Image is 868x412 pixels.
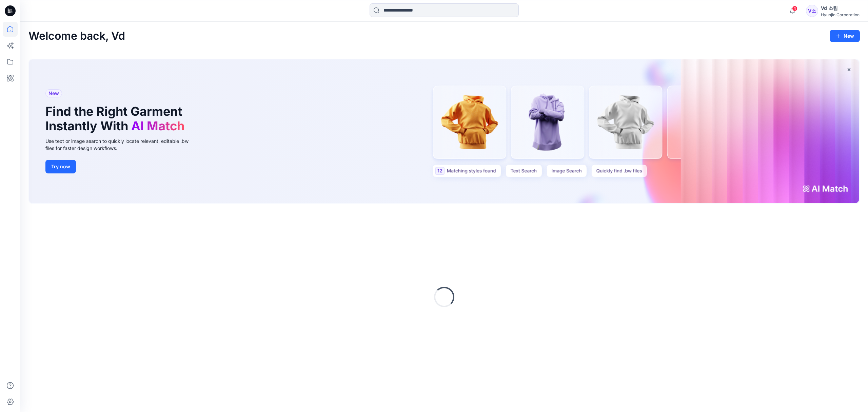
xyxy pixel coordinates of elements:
button: New [830,30,860,42]
h1: Find the Right Garment Instantly With [45,104,188,133]
div: Hyunjin Corporation [821,12,860,17]
span: AI Match [131,118,184,133]
span: 4 [792,6,797,11]
h2: Welcome back, Vd [28,30,125,42]
div: Vd 소팀 [821,4,860,12]
button: Try now [45,160,76,173]
div: V소 [806,5,818,17]
div: Use text or image search to quickly locate relevant, editable .bw files for faster design workflows. [45,137,198,152]
span: New [48,89,59,97]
